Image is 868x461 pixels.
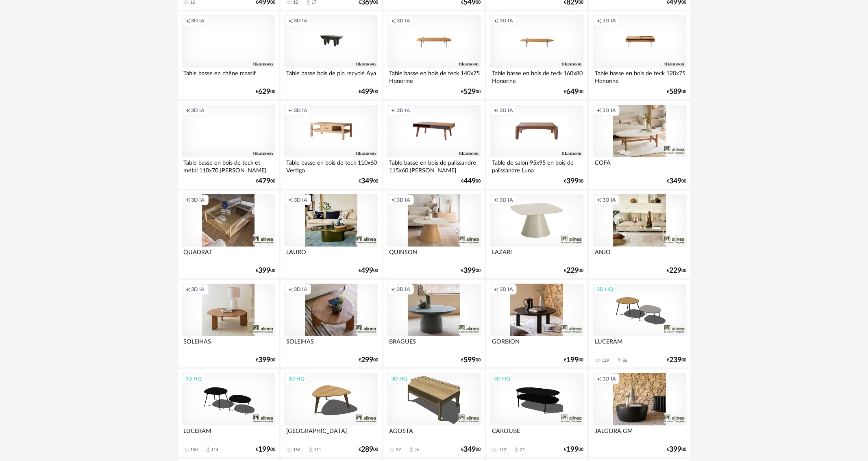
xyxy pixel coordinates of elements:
span: 399 [670,447,682,452]
div: € 00 [667,178,687,184]
div: € 00 [359,268,378,274]
div: SOLEIHAS [182,336,275,352]
div: € 00 [667,89,687,95]
a: Creation icon 3D IA Table basse en bois de teck 120x75 Honorine €58900 [589,11,690,99]
a: Creation icon 3D IA QUINSON €39900 [383,191,484,278]
div: € 00 [667,268,687,274]
div: € 00 [461,89,481,95]
div: 3D HQ [387,374,411,384]
a: 3D HQ CAROUBE 112 Download icon 77 €19900 [486,370,587,457]
a: Creation icon 3D IA Table basse en bois de palissandre 115x60 [PERSON_NAME] €44900 [383,101,484,189]
span: 3D IA [294,197,307,203]
span: 349 [670,178,682,184]
span: 3D IA [191,286,205,293]
div: € 00 [256,268,275,274]
span: 449 [464,178,476,184]
div: 111 [314,447,321,453]
span: 349 [361,178,373,184]
div: € 00 [359,89,378,95]
span: 529 [464,89,476,95]
span: Creation icon [597,17,602,24]
span: 399 [258,268,270,274]
div: € 00 [564,447,584,452]
div: € 00 [461,178,481,184]
a: Creation icon 3D IA BRAGUES €59900 [383,280,484,368]
div: € 00 [461,357,481,363]
span: Creation icon [391,107,396,114]
div: GORBION [490,336,583,352]
div: Table basse bois de pin recyclé Aya [284,68,378,84]
div: 112 [499,447,506,453]
span: 299 [361,357,373,363]
div: 3D HQ [593,284,617,295]
div: ANJO [593,247,686,263]
div: € 00 [667,357,687,363]
span: Creation icon [288,197,293,203]
div: 77 [520,447,524,453]
span: 3D IA [397,17,410,24]
a: Creation icon 3D IA Table de salon 95x95 en bois de palissandre Luna €39900 [486,101,587,189]
span: 649 [567,89,579,95]
a: Creation icon 3D IA ANJO €22900 [589,191,690,278]
div: Table basse en bois de palissandre 115x60 [PERSON_NAME] [387,157,481,174]
span: 479 [258,178,270,184]
span: Creation icon [494,286,499,293]
span: 3D IA [603,107,616,114]
span: 399 [464,268,476,274]
a: Creation icon 3D IA SOLEIHAS €39900 [178,280,279,368]
div: AGOSTA [387,426,481,442]
div: Table basse en chêne massif [182,68,275,84]
div: 26 [414,447,419,453]
span: Creation icon [597,376,602,382]
span: 629 [258,89,270,95]
div: LUCERAM [593,336,686,352]
div: LAURO [284,247,378,263]
span: 3D IA [500,197,513,203]
span: 229 [670,268,682,274]
span: Creation icon [186,17,191,24]
div: 156 [293,447,300,453]
a: Creation icon 3D IA Table basse en bois de teck et métal 110x70 [PERSON_NAME] €47900 [178,101,279,189]
div: BRAGUES [387,336,481,352]
span: 3D IA [603,376,616,382]
span: 3D IA [294,286,307,293]
a: Creation icon 3D IA QUADRAT €39900 [178,191,279,278]
div: LUCERAM [182,426,275,442]
div: 114 [211,447,219,453]
span: Download icon [513,447,520,453]
span: 3D IA [191,107,205,114]
a: Creation icon 3D IA Table basse bois de pin recyclé Aya €49900 [281,11,381,99]
span: 3D IA [191,197,205,203]
a: 3D HQ AGOSTA 57 Download icon 26 €34900 [383,370,484,457]
span: 499 [361,89,373,95]
span: Creation icon [288,17,293,24]
span: 3D IA [397,197,410,203]
div: 129 [602,358,609,363]
div: € 00 [256,89,275,95]
span: 499 [361,268,373,274]
span: 3D IA [603,17,616,24]
div: Table basse en bois de teck 140x75 Honorine [387,68,481,84]
div: € 00 [461,447,481,452]
div: 150 [191,447,198,453]
span: 239 [670,357,682,363]
div: € 00 [564,89,584,95]
span: Creation icon [186,286,191,293]
a: Creation icon 3D IA GORBION €19900 [486,280,587,368]
span: Creation icon [597,107,602,114]
span: 3D IA [603,197,616,203]
div: € 00 [461,268,481,274]
div: QUADRAT [182,247,275,263]
span: 399 [258,357,270,363]
div: 3D HQ [490,374,514,384]
div: Table basse en bois de teck 110x60 Vertigo [284,157,378,174]
span: Creation icon [597,197,602,203]
div: Table basse en bois de teck 120x75 Honorine [593,68,686,84]
div: € 00 [564,268,584,274]
span: 3D IA [191,17,205,24]
div: SOLEIHAS [284,336,378,352]
span: 3D IA [500,107,513,114]
span: 3D IA [397,286,410,293]
span: 589 [670,89,682,95]
div: 3D HQ [285,374,308,384]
